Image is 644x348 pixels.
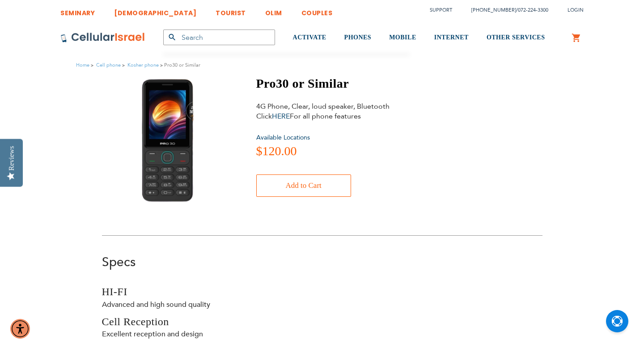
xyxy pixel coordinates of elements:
[102,284,542,299] h3: HI-FI
[301,2,333,19] a: COUPLES
[293,21,326,55] a: ACTIVATE
[10,319,30,339] div: Accessibility Menu
[140,76,194,206] img: pro30
[265,2,282,19] a: OLIM
[568,7,584,13] span: Login
[293,34,326,41] span: ACTIVATE
[102,254,136,271] a: Specs
[434,34,469,41] span: INTERNET
[102,314,542,329] h3: Cell Reception
[256,133,310,142] a: Available Locations
[272,111,290,121] a: HERE
[462,4,548,17] li: /
[102,329,542,339] p: Excellent reception and design
[471,7,516,13] a: [PHONE_NUMBER]
[389,34,416,41] span: MOBILE
[102,300,542,310] p: Advanced and high sound quality
[114,2,196,19] a: [DEMOGRAPHIC_DATA]
[434,21,469,55] a: INTERNET
[256,144,297,158] span: $120.00
[518,7,548,13] a: 072-224-3300
[60,32,145,43] img: Cellular Israel Logo
[256,76,390,91] h1: Pro30 or Similar
[256,174,351,197] button: Add to Cart
[127,62,159,68] a: Kosher phone
[487,21,545,55] a: OTHER SERVICES
[286,177,322,195] span: Add to Cart
[76,62,89,68] a: Home
[256,102,390,121] div: 4G Phone, Clear, loud speaker, Bluetooth
[389,21,416,55] a: MOBILE
[8,146,16,170] div: Reviews
[487,34,545,41] span: OTHER SERVICES
[344,34,372,41] span: PHONES
[344,21,372,55] a: PHONES
[163,30,275,45] input: Search
[430,7,452,13] a: Support
[60,2,95,19] a: SEMINARY
[256,111,390,121] p: Click For all phone features
[159,61,200,69] li: Pro30 or Similar
[216,2,246,19] a: TOURIST
[96,62,121,68] a: Cell phone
